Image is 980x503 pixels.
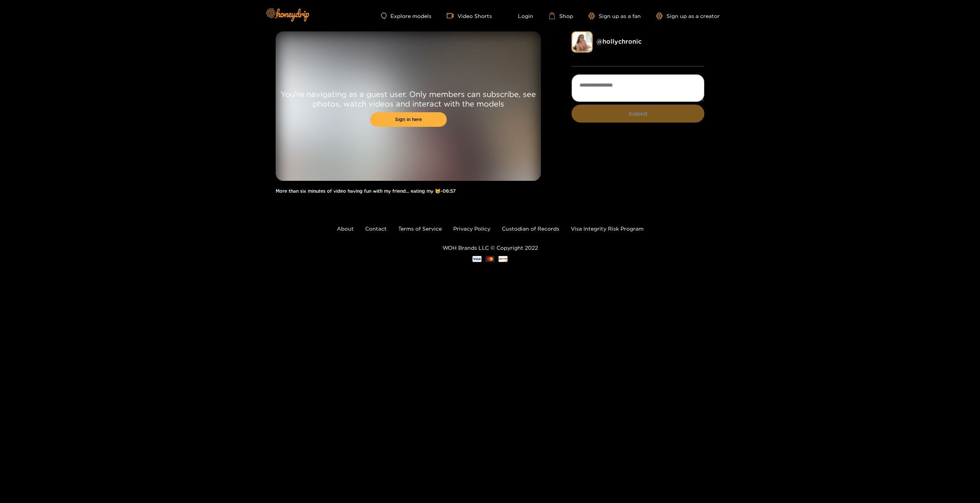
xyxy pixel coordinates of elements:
a: Terms of Service [398,226,442,231]
button: Submit [572,105,704,123]
a: About [337,226,354,231]
a: Shop [549,12,573,19]
a: Sign up as a fan [588,13,641,19]
a: Login [507,12,533,19]
a: Contact [365,226,387,231]
img: hollychronic [572,31,593,52]
a: Privacy Policy [453,226,490,231]
a: Sign up as a creator [656,13,720,19]
a: Sign in here [370,112,447,127]
a: Explore models [381,13,431,19]
a: @ hollychronic [596,38,642,45]
span: video-camera [447,12,457,19]
a: Video Shorts [447,12,492,19]
h1: More than six minutes of video having fun with my friend... eating my 😼 - 06:57 [276,188,541,194]
p: You're navigating as a guest user. Only members can subscribe, see photos, watch videos and inter... [276,89,541,108]
a: Custodian of Records [502,226,559,231]
a: Visa Integrity Risk Program [571,226,644,231]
